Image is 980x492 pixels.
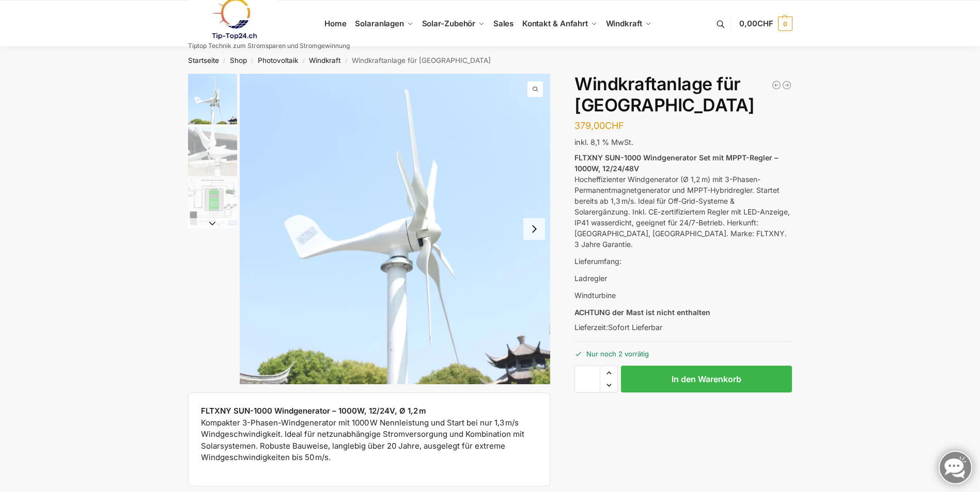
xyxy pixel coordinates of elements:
[574,120,624,131] bdi: 379,00
[188,43,350,49] p: Tiptop Technik zum Stromsparen und Stromgewinnung
[574,152,792,250] p: Hocheffizienter Windgenerator (Ø 1,2 m) mit 3-Phasen-Permanentmagnetgenerator und MPPT-Hybridregl...
[600,366,617,380] span: Increase quantity
[621,366,792,392] button: In den Warenkorb
[489,1,518,47] a: Sales
[574,74,792,116] h1: Windkraftanlage für [GEOGRAPHIC_DATA]
[201,405,538,464] p: Kompakter 3-Phasen-Windgenerator mit 1000 W Nennleistung und Start bei nur 1,3 m/s Windgeschwindi...
[518,1,601,47] a: Kontakt & Anfahrt
[417,1,489,47] a: Solar-Zubehör
[188,56,219,64] a: Startseite
[298,57,309,65] span: /
[600,379,617,392] span: Reduce quantity
[608,323,662,332] span: Sofort Lieferbar
[574,341,792,359] p: Nur noch 2 vorrätig
[188,178,237,227] img: Beispiel Anschlussmöglickeit
[757,19,773,28] span: CHF
[240,74,551,384] img: Windrad für Balkon und Terrasse
[258,56,298,64] a: Photovoltaik
[574,366,600,392] input: Produktmenge
[574,273,792,284] p: Ladregler
[201,406,426,416] strong: FLTXNY SUN-1000 Windgenerator – 1000W, 12/24V, Ø 1,2 m
[422,19,476,28] span: Solar-Zubehör
[185,74,237,125] li: 1 / 3
[574,138,633,146] span: inkl. 8,1 % MwSt.
[240,74,551,384] li: 1 / 3
[771,80,782,90] a: Flexible Solarpanels (2×120 W) & SolarLaderegler
[185,125,237,177] li: 2 / 3
[574,256,792,267] p: Lieferumfang:
[240,74,551,384] a: Windrad für Balkon und TerrasseH25d70edd566e438facad4884e2e6271dF
[782,80,792,90] a: Vertikal Windkraftwerk 2000 Watt
[309,56,340,64] a: Windkraft
[574,153,778,173] strong: FLTXNY SUN-1000 Windgenerator Set mit MPPT-Regler – 1000W, 12/24/48V
[601,1,656,47] a: Windkraft
[574,323,662,332] span: Lieferzeit:
[188,74,237,124] img: Windrad für Balkon und Terrasse
[188,218,237,228] button: Next slide
[739,19,773,28] span: 0,00
[188,127,237,176] img: Mini Wind Turbine
[185,177,237,228] li: 3 / 3
[230,56,247,64] a: Shop
[340,57,351,65] span: /
[247,57,258,65] span: /
[493,19,514,28] span: Sales
[606,19,642,28] span: Windkraft
[355,19,404,28] span: Solaranlagen
[574,308,710,317] strong: ACHTUNG der Mast ist nicht enthalten
[778,17,792,31] span: 0
[522,19,588,28] span: Kontakt & Anfahrt
[169,47,811,74] nav: Breadcrumb
[605,120,624,131] span: CHF
[523,218,545,240] button: Next slide
[574,290,792,301] p: Windturbine
[219,57,230,65] span: /
[739,8,792,39] a: 0,00CHF 0
[351,1,417,47] a: Solaranlagen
